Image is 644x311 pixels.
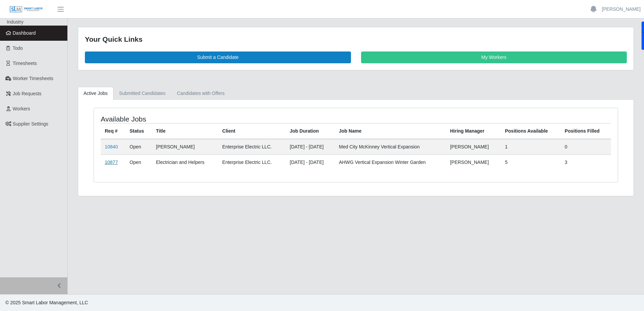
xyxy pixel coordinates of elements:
[13,106,30,111] span: Workers
[126,123,152,139] th: Status
[218,154,286,170] td: Enterprise Electric LLC.
[286,139,335,155] td: [DATE] - [DATE]
[286,154,335,170] td: [DATE] - [DATE]
[335,154,446,170] td: AHWG Vertical Expansion Winter Garden
[602,6,641,13] a: [PERSON_NAME]
[218,123,286,139] th: Client
[335,123,446,139] th: Job Name
[286,123,335,139] th: Job Duration
[335,139,446,155] td: Med City McKinney Vertical Expansion
[218,139,286,155] td: Enterprise Electric LLC.
[501,123,560,139] th: Positions Available
[105,144,118,149] a: 10840
[5,300,88,305] span: © 2025 Smart Labor Management, LLC
[501,139,560,155] td: 1
[85,34,627,45] div: Your Quick Links
[7,19,24,25] span: Industry
[114,87,171,100] a: Submitted Candidates
[105,160,118,165] a: 10877
[13,30,36,36] span: Dashboard
[126,154,152,170] td: Open
[561,154,611,170] td: 3
[78,87,114,100] a: Active Jobs
[446,123,501,139] th: Hiring Manager
[152,123,218,139] th: Title
[13,121,49,127] span: Supplier Settings
[561,139,611,155] td: 0
[101,123,126,139] th: Req #
[13,91,42,96] span: Job Requests
[361,51,627,63] a: My Workers
[13,61,37,66] span: Timesheets
[13,45,23,51] span: Todo
[171,87,230,100] a: Candidates with Offers
[9,6,43,13] img: SLM Logo
[126,139,152,155] td: Open
[85,51,351,63] a: Submit a Candidate
[13,76,53,81] span: Worker Timesheets
[152,154,218,170] td: Electrician and Helpers
[101,115,308,123] h4: Available Jobs
[561,123,611,139] th: Positions Filled
[446,139,501,155] td: [PERSON_NAME]
[501,154,560,170] td: 5
[446,154,501,170] td: [PERSON_NAME]
[152,139,218,155] td: [PERSON_NAME]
